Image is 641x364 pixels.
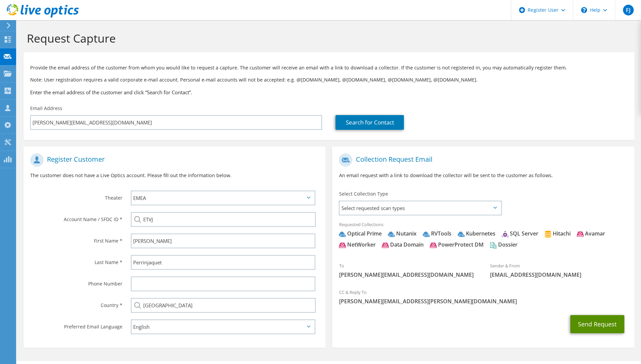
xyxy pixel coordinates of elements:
[423,230,451,238] div: RVTools
[332,259,483,282] div: To
[458,230,495,238] div: Kubernetes
[339,153,624,167] h1: Collection Request Email
[339,230,381,238] div: Optical Prime
[501,230,538,238] div: SQL Server
[30,76,628,84] p: Note: User registration requires a valid corporate e-mail account. Personal e-mail accounts will ...
[332,217,634,255] div: Requested Collections
[339,191,388,197] label: Select Collection Type
[30,276,122,287] label: Phone Number
[30,89,628,96] h3: Enter the email address of the customer and click “Search for Contact”.
[30,319,122,330] label: Preferred Email Language
[30,172,319,179] p: The customer does not have a Live Optics account. Please fill out the information below.
[339,271,476,278] span: [PERSON_NAME][EMAIL_ADDRESS][DOMAIN_NAME]
[483,259,634,282] div: Sender & From
[577,230,605,238] div: Avamar
[339,172,627,179] p: An email request with a link to download the collector will be sent to the customer as follows.
[544,230,570,238] div: Hitachi
[490,271,628,278] span: [EMAIL_ADDRESS][DOMAIN_NAME]
[388,230,416,238] div: Nutanix
[30,105,62,112] label: Email Address
[430,241,483,249] div: PowerProtect DM
[339,201,500,215] span: Select requested scan types
[581,7,587,13] svg: \n
[30,212,122,223] label: Account Name / SFDC ID *
[339,241,375,249] div: NetWorker
[382,241,423,249] div: Data Domain
[30,255,122,266] label: Last Name *
[570,315,624,333] button: Send Request
[30,233,122,244] label: First Name *
[30,191,122,201] label: Theater
[30,64,628,71] p: Provide the email address of the customer from whom you would like to request a capture. The cust...
[27,31,628,45] h1: Request Capture
[30,298,122,309] label: Country *
[335,115,404,130] a: Search for Contact
[30,153,315,167] h1: Register Customer
[490,241,517,249] div: Dossier
[623,5,634,15] span: FJ
[332,285,634,308] div: CC & Reply To
[339,298,627,305] span: [PERSON_NAME][EMAIL_ADDRESS][PERSON_NAME][DOMAIN_NAME]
